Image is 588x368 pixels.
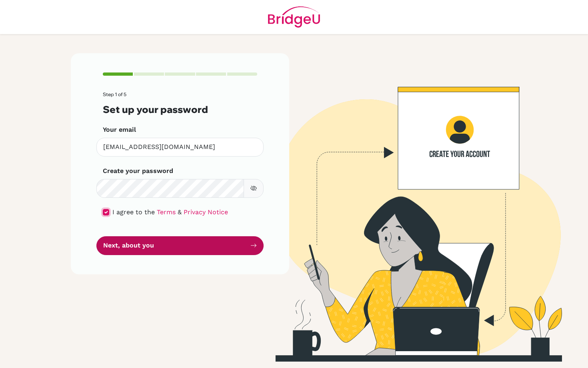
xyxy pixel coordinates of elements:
[184,208,228,216] a: Privacy Notice
[178,208,182,216] span: &
[157,208,176,216] a: Terms
[103,166,173,176] label: Create your password
[103,125,136,135] label: Your email
[103,91,126,97] span: Step 1 of 5
[112,208,155,216] span: I agree to the
[96,236,264,255] button: Next, about you
[103,104,257,115] h3: Set up your password
[96,138,264,157] input: Insert your email*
